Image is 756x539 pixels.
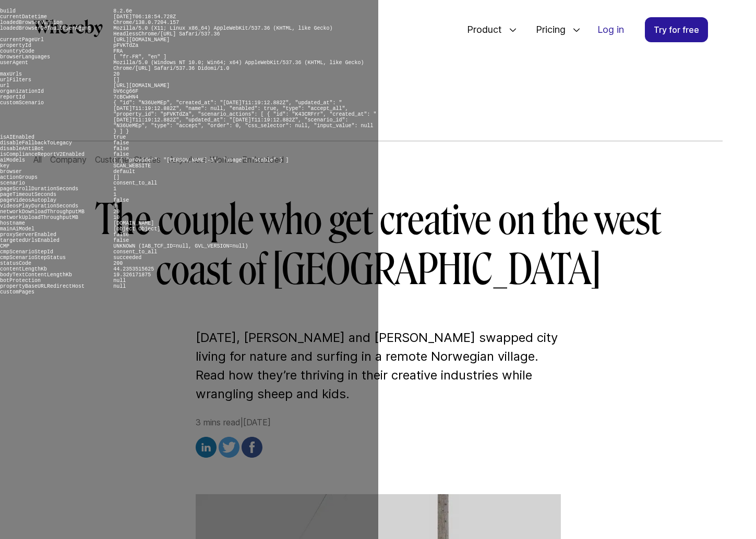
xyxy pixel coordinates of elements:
pre: 0 [113,203,116,209]
pre: { "id": "N36UeMEp", "created_at": "[DATE]T11:19:12.882Z", "updated_at": "[DATE]T11:19:12.882Z", "... [113,100,376,134]
a: Try for free [645,17,708,42]
pre: succeeded [113,255,141,261]
pre: 19.326171875 [113,272,151,278]
pre: null [113,284,126,289]
pre: pFVKTdZa [113,43,138,48]
pre: false [113,146,129,152]
pre: false [113,198,129,203]
pre: [URL][DOMAIN_NAME] [113,37,170,43]
pre: Chrome/138.0.7204.157 [113,20,179,26]
pre: 200 [113,261,123,266]
pre: false [113,238,129,243]
a: Log in [589,18,632,42]
pre: [] [113,77,119,83]
pre: [ { "provider": "[PERSON_NAME]-3", "usage": "stable" } ] [113,157,289,163]
pre: bV6cg66F [113,89,138,94]
pre: [URL][DOMAIN_NAME] [113,83,170,89]
pre: false [113,140,129,146]
pre: 1 [113,186,116,192]
pre: default [113,169,135,175]
pre: consent_to_all [113,249,157,255]
h1: The couple who get creative on the west coast of [GEOGRAPHIC_DATA] [78,195,679,295]
div: 3 mins read | [DATE] [196,416,561,461]
pre: false [113,152,129,157]
pre: UNKNOWN (IAB_TCF_ID=null, GVL_VERSION=null) [113,243,248,249]
pre: [ "fr-FR", "en" ] [113,54,166,60]
pre: Mozilla/5.0 (Windows NT 10.0; Win64; x64) AppleWebKit/537.36 (KHTML, like Gecko) Chrome/[URL] Saf... [113,60,364,71]
pre: true [113,134,126,140]
pre: 8.2.6e [113,8,132,14]
p: [DATE], [PERSON_NAME] and [PERSON_NAME] swapped city living for nature and surfing in a remote No... [196,328,561,403]
pre: 20 [113,71,119,77]
pre: 20 [113,209,119,215]
pre: false [113,232,129,238]
pre: Mozilla/5.0 (X11; Linux x86_64) AppleWebKit/537.36 (KHTML, like Gecko) HeadlessChrome/[URL] Safar... [113,26,332,37]
pre: [DOMAIN_NAME] [113,220,154,226]
pre: null [113,278,126,284]
pre: [] [113,175,119,180]
pre: 10 [113,215,119,220]
pre: [object Object] [113,226,160,232]
span: Product [457,13,505,47]
pre: SCAN_WEBSITE [113,163,151,169]
pre: FRA [113,48,123,54]
span: Pricing [525,13,568,47]
pre: 1 [113,192,116,198]
pre: consent_to_all [113,180,157,186]
pre: [DATE]T06:18:54.728Z [113,14,176,20]
pre: 44.2353515625 [113,266,154,272]
pre: 7cBCwHN4 [113,94,138,100]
